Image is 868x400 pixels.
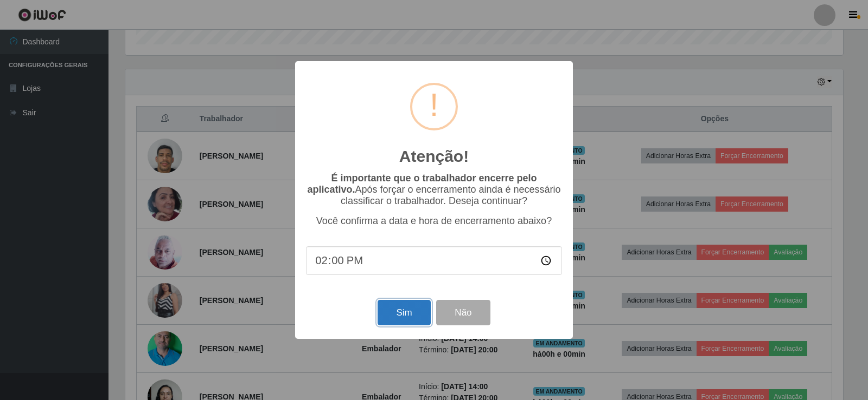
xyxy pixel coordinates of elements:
p: Após forçar o encerramento ainda é necessário classificar o trabalhador. Deseja continuar? [306,173,562,207]
b: É importante que o trabalhador encerre pelo aplicativo. [307,173,537,195]
button: Sim [378,300,430,325]
p: Você confirma a data e hora de encerramento abaixo? [306,215,562,227]
button: Não [436,300,490,325]
h2: Atenção! [399,147,469,166]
